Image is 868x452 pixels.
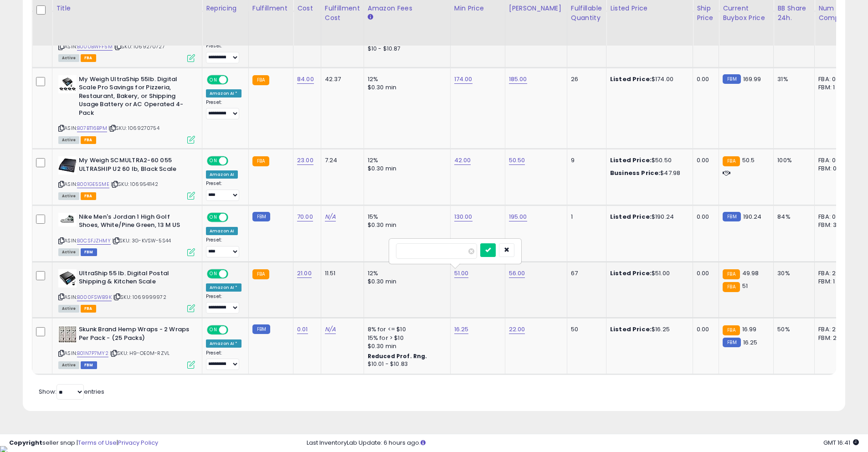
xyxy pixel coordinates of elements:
img: 41S7goLV5dL._SL40_.jpg [58,75,77,93]
span: | SKU: 3G-KVSW-5S44 [112,237,171,244]
div: 42.37 [325,75,357,83]
div: FBM: 2 [818,334,848,342]
div: 67 [571,269,599,277]
div: $0.30 min [368,83,443,92]
span: FBM [81,248,97,256]
div: 30% [777,269,807,277]
a: 0.01 [297,325,308,334]
a: Terms of Use [78,438,117,447]
a: 51.00 [454,269,469,278]
span: All listings currently available for purchase on Amazon [58,248,79,256]
a: B000FSWB9K [77,293,112,301]
div: 11.51 [325,269,357,277]
a: B01N7P7MY2 [77,349,108,357]
div: Preset: [206,99,241,120]
span: OFF [227,213,241,221]
div: 31% [777,75,807,83]
div: Amazon AI [206,227,238,235]
small: FBM [723,212,740,221]
span: | SKU: 1069270754 [108,124,159,132]
div: Fulfillable Quantity [571,4,602,23]
div: Min Price [454,4,501,13]
div: ASIN: [58,269,195,312]
div: FBM: 3 [818,221,848,229]
b: Skunk Brand Hemp Wraps - 2 Wraps Per Pack - (25 Packs) [79,325,190,344]
div: 0.00 [697,156,712,164]
a: B07BT16BPM [77,124,107,132]
div: $16.25 [610,325,686,334]
div: Current Buybox Price [723,4,770,23]
a: Privacy Policy [118,438,158,447]
div: FBA: 0 [818,156,848,164]
div: 12% [368,75,443,83]
div: Amazon AI * [206,283,241,292]
img: 51MpV5fwiSL._SL40_.jpg [58,325,77,344]
div: Fulfillment Cost [325,4,360,23]
div: Amazon AI * [206,339,241,348]
span: ON [208,76,219,83]
b: My Weigh UltraShip 55lb. Digital Scale Pro Savings for Pizzeria, Restaurant, Bakery, or Shipping ... [79,75,190,120]
a: 84.00 [297,75,314,84]
span: | SKU: 1069270727 [114,43,165,50]
span: FBM [81,361,97,369]
b: Listed Price: [610,269,652,277]
span: OFF [227,76,241,83]
span: All listings currently available for purchase on Amazon [58,361,79,369]
img: 31HbsjkA13L._SL40_.jpg [58,213,77,226]
div: $47.98 [610,169,686,177]
span: 190.24 [743,212,762,221]
div: 26 [571,75,599,83]
div: 9 [571,156,599,164]
span: FBA [81,192,96,200]
div: 1 [571,213,599,221]
div: $190.24 [610,213,686,221]
b: UltraShip 55 lb. Digital Postal Shipping & Kitchen Scale [79,269,190,288]
div: 0.00 [697,213,712,221]
div: 100% [777,156,807,164]
span: 16.25 [743,338,758,347]
span: OFF [227,326,241,334]
span: 2025-09-8 16:41 GMT [823,438,859,447]
span: | SKU: H9-OE0M-RZVL [110,349,169,357]
span: 50.5 [742,156,755,164]
div: FBM: 1 [818,83,848,92]
small: FBM [723,338,740,347]
div: FBA: 2 [818,269,848,277]
small: Amazon Fees. [368,13,373,21]
small: FBA [723,282,740,292]
div: 50% [777,325,807,334]
div: $174.00 [610,75,686,83]
span: FBA [81,305,96,313]
div: Amazon AI * [206,89,241,98]
div: ASIN: [58,156,195,199]
span: ON [208,213,219,221]
div: Fulfillment [252,4,289,13]
small: FBA [252,75,269,85]
div: FBM: 0 [818,164,848,173]
div: Title [56,4,198,13]
small: FBM [252,212,270,221]
div: ASIN: [58,19,195,61]
span: | SKU: 1069541142 [111,180,158,188]
small: FBA [723,269,740,279]
div: FBA: 0 [818,213,848,221]
small: FBA [252,269,269,279]
small: FBM [723,74,740,84]
div: 12% [368,269,443,277]
div: $0.30 min [368,221,443,229]
div: FBA: 2 [818,325,848,334]
small: FBM [252,324,270,334]
div: $50.50 [610,156,686,164]
a: B0CSFJZHMY [77,237,111,245]
strong: Copyright [9,438,42,447]
span: ON [208,270,219,277]
div: Preset: [206,350,241,370]
div: $51.00 [610,269,686,277]
a: 16.25 [454,325,469,334]
b: Listed Price: [610,325,652,334]
small: FBA [723,156,740,166]
div: BB Share 24h. [777,4,811,23]
div: Last InventoryLab Update: 6 hours ago. [307,439,859,447]
a: N/A [325,212,336,221]
span: All listings currently available for purchase on Amazon [58,136,79,144]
